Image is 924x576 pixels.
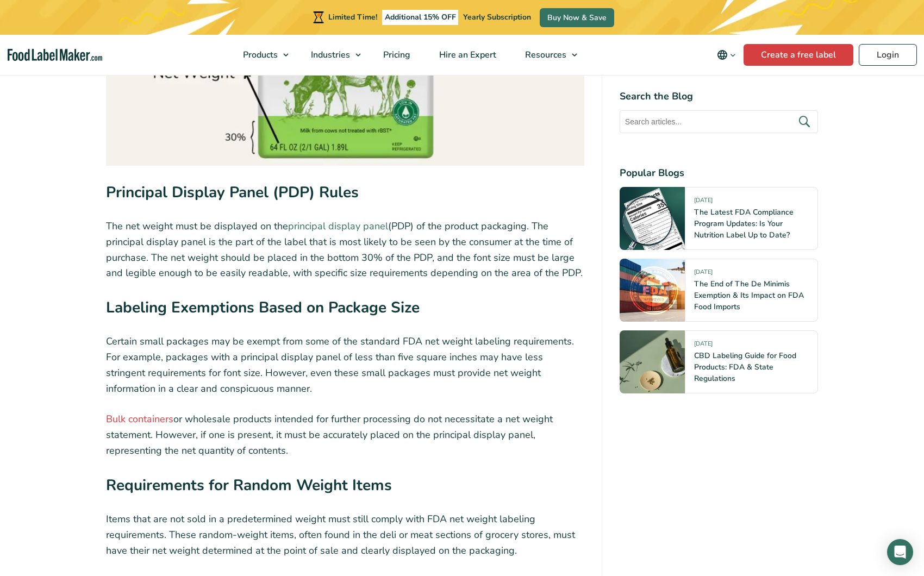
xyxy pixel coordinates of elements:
[620,166,818,180] h4: Popular Blogs
[106,412,173,425] a: Bulk containers
[694,268,713,280] span: [DATE]
[425,35,508,75] a: Hire an Expert
[106,411,584,458] p: or wholesale products intended for further processing do not necessitate a net weight statement. ...
[297,35,366,75] a: Industries
[709,44,744,66] button: Change language
[694,207,794,240] a: The Latest FDA Compliance Program Updates: Is Your Nutrition Label Up to Date?
[511,35,583,75] a: Resources
[106,297,420,318] strong: Labeling Exemptions Based on Package Size
[620,110,818,133] input: Search articles...
[106,182,359,203] strong: Principal Display Panel (PDP) Rules
[522,49,567,61] span: Resources
[859,44,917,66] a: Login
[436,49,497,61] span: Hire an Expert
[240,49,279,61] span: Products
[328,12,377,22] span: Limited Time!
[308,49,351,61] span: Industries
[8,49,102,61] a: Food Label Maker homepage
[288,220,388,233] a: principal display panel
[887,539,913,565] div: Open Intercom Messenger
[380,49,411,61] span: Pricing
[694,350,796,384] a: CBD Labeling Guide for Food Products: FDA & State Regulations
[694,279,804,312] a: The End of The De Minimis Exemption & Its Impact on FDA Food Imports
[540,8,614,27] a: Buy Now & Save
[694,196,713,209] span: [DATE]
[229,35,294,75] a: Products
[369,35,422,75] a: Pricing
[106,475,392,496] strong: Requirements for Random Weight Items
[106,218,584,281] p: The net weight must be displayed on the (PDP) of the product packaging. The principal display pan...
[463,12,531,22] span: Yearly Subscription
[620,89,818,104] h4: Search the Blog
[744,44,853,66] a: Create a free label
[106,334,584,396] p: Certain small packages may be exempt from some of the standard FDA net weight labeling requiremen...
[106,511,584,558] p: Items that are not sold in a predetermined weight must still comply with FDA net weight labeling ...
[382,10,459,25] span: Additional 15% OFF
[694,340,713,352] span: [DATE]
